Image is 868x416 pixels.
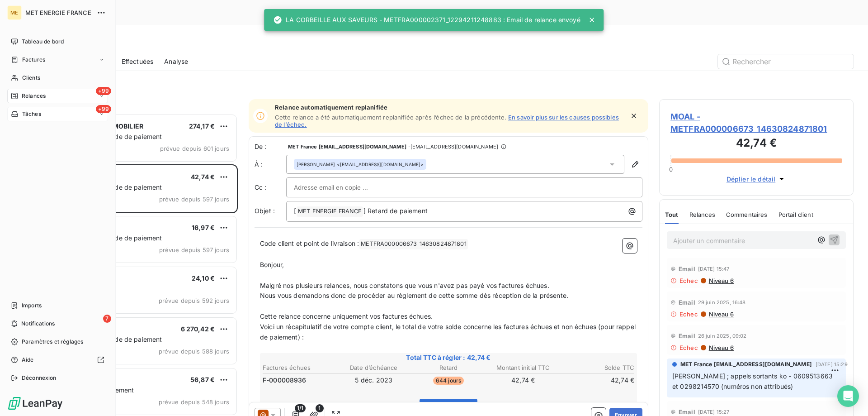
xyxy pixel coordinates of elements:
span: De : [255,142,286,151]
span: 42,74 € [191,173,215,181]
span: prévue depuis 548 jours [159,398,229,406]
span: prévue depuis 592 jours [159,297,229,304]
span: Email [679,265,695,273]
span: Malgré nos plusieurs relances, nous constatons que vous n'avez pas payé vos factures échues. [260,282,549,289]
span: 0 [669,166,673,173]
span: Echec [679,277,698,284]
span: Email [679,332,695,339]
label: Cc : [255,183,286,192]
span: Imports [22,301,42,310]
span: MET France [EMAIL_ADDRESS][DOMAIN_NAME] [288,144,406,149]
span: Relance automatiquement replanifiée [275,104,624,111]
span: Echec [679,344,698,351]
span: 274,17 € [189,122,215,130]
td: 42,74 € [561,375,635,385]
span: Clients [22,74,40,82]
span: Tâches [22,110,41,118]
span: MET ENERGIE FRANCE [297,206,363,217]
span: Paramètres et réglages [22,338,83,346]
span: Objet : [255,207,275,215]
span: Cette relance concerne uniquement vos factures échues. [260,312,433,320]
span: 24,10 € [192,274,215,282]
span: 1/1 [295,404,306,412]
th: Montant initial TTC [486,363,560,373]
span: [DATE] 15:29 [816,362,848,367]
div: Open Intercom Messenger [837,385,859,407]
span: [DATE] 15:47 [698,266,730,272]
span: Voici un récapitulatif de votre compte client, le total de votre solde concerne les factures échu... [260,323,637,341]
span: Relances [22,92,46,100]
span: - [EMAIL_ADDRESS][DOMAIN_NAME] [408,144,498,149]
span: MOAL - METFRA000006673_14630824871801 [670,110,842,135]
span: ] Retard de paiement [363,207,428,215]
span: [DATE] 15:27 [698,409,730,415]
span: 26 juin 2025, 09:02 [698,333,747,339]
img: Logo LeanPay [7,396,63,411]
span: 16,97 € [192,224,215,231]
span: [ [294,207,296,215]
span: Cette relance a été automatiquement replanifiée après l’échec de la précédente. [275,114,506,121]
div: <[EMAIL_ADDRESS][DOMAIN_NAME]> [297,161,424,167]
span: Notifications [21,320,55,328]
span: Niveau 6 [708,344,734,351]
span: prévue depuis 597 jours [159,196,229,203]
span: Déconnexion [22,374,57,382]
th: Factures échues [262,363,336,373]
span: +99 [96,105,111,113]
span: 7 [103,315,111,323]
span: Aide [22,356,34,364]
a: En savoir plus sur les causes possibles de l’échec. [275,114,619,128]
span: F-000008936 [263,376,307,385]
span: +99 [96,87,111,95]
span: Bonjour, [260,261,284,268]
span: 1 [316,404,324,412]
button: Déplier le détail [724,174,789,184]
span: [PERSON_NAME] ; appels sortants ko - 0609513663 et 0298214570 (numéros non attribués) [672,372,835,390]
span: Email [679,408,695,416]
span: Relances [689,211,715,218]
div: LA CORBEILLE AUX SAVEURS - METFRA000002371_12294211248883 : Email de relance envoyé [273,12,580,28]
span: Total TTC à régler : 42,74 € [261,353,636,362]
th: Retard [411,363,485,373]
span: prévue depuis 601 jours [160,145,229,152]
h3: 42,74 € [670,135,842,153]
span: MET France [EMAIL_ADDRESS][DOMAIN_NAME] [680,360,812,368]
span: Niveau 6 [708,277,734,284]
span: Tableau de bord [22,38,64,46]
span: Déplier le détail [726,174,776,184]
span: Analyse [164,57,188,66]
span: Code client et point de livraison : [260,239,359,247]
span: prévue depuis 588 jours [159,348,229,355]
span: 6 270,42 € [181,325,215,333]
td: 42,74 € [486,375,560,385]
span: Portail client [778,211,813,218]
span: Echec [679,311,698,318]
span: [PERSON_NAME] [297,161,335,167]
span: 29 juin 2025, 16:48 [698,300,746,305]
span: Nous vous demandons donc de procéder au règlement de cette somme dès réception de la présente. [260,292,568,299]
span: 644 jours [433,377,464,385]
th: Solde TTC [561,363,635,373]
th: Date d’échéance [337,363,410,373]
td: 5 déc. 2023 [337,375,410,385]
input: Adresse email en copie ... [294,181,391,194]
span: Factures [22,56,45,64]
label: À : [255,160,286,169]
span: METFRA000006673_14630824871801 [359,239,468,249]
span: Niveau 6 [708,311,734,318]
input: Rechercher [718,54,854,69]
a: Aide [7,353,108,367]
span: Effectuées [122,57,154,66]
span: 56,87 € [190,376,215,383]
span: Commentaires [726,211,768,218]
span: prévue depuis 597 jours [159,246,229,253]
span: Email [679,299,695,306]
span: Tout [665,211,679,218]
